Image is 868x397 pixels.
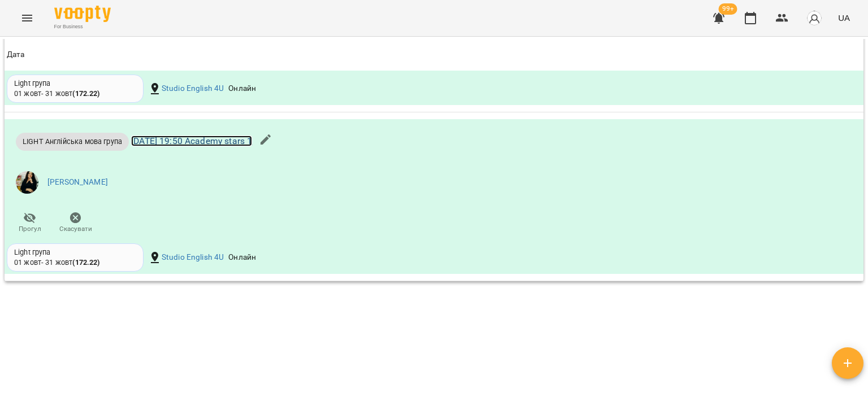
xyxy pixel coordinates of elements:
div: Дата [7,48,25,62]
div: 01 жовт - 31 жовт [14,89,100,99]
a: [PERSON_NAME] [47,177,108,188]
img: 5a716dbadec203ee96fd677978d7687f.jpg [16,171,38,194]
a: Studio English 4U [162,252,224,263]
span: LIGHT Англійська мова група [16,136,129,147]
span: UA [838,12,850,24]
span: Дата [7,48,861,62]
button: Прогул [7,207,53,239]
div: Онлайн [226,81,258,97]
div: Sort [7,48,25,62]
div: Light група [14,247,136,258]
div: 01 жовт - 31 жовт [14,258,100,268]
button: UA [834,7,854,28]
span: Прогул [19,224,41,234]
img: Voopty Logo [54,6,111,22]
button: Скасувати [53,207,98,239]
div: Light група01 жовт- 31 жовт(172.22) [7,243,144,272]
img: avatar_s.png [806,10,822,26]
span: 99+ [719,3,737,15]
div: Light група [14,78,136,89]
a: Studio English 4U [162,83,224,94]
span: Скасувати [59,224,92,234]
button: Menu [14,5,41,32]
div: Light група01 жовт- 31 жовт(172.22) [7,75,144,103]
span: For Business [54,23,111,30]
a: [DATE] 19:50 Academy stars 1 [131,136,252,146]
b: ( 172.22 ) [72,89,99,98]
b: ( 172.22 ) [72,258,99,267]
div: Онлайн [226,250,258,265]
